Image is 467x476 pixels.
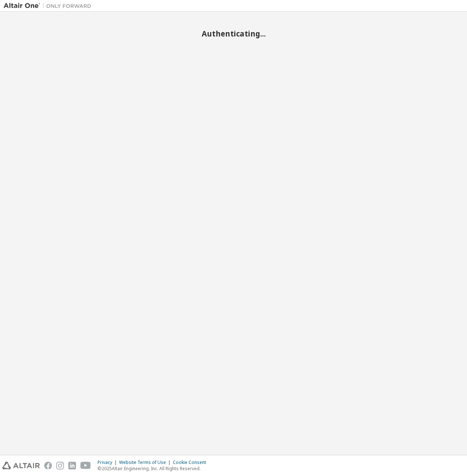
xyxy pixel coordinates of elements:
[68,462,76,469] img: linkedin.svg
[56,462,64,469] img: instagram.svg
[80,462,91,469] img: youtube.svg
[98,465,210,472] p: © 2025 Altair Engineering, Inc. All Rights Reserved.
[98,460,119,465] div: Privacy
[2,462,40,469] img: altair_logo.svg
[44,462,52,469] img: facebook.svg
[4,2,95,9] img: Altair One
[173,460,210,465] div: Cookie Consent
[4,29,463,38] h2: Authenticating...
[119,460,173,465] div: Website Terms of Use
